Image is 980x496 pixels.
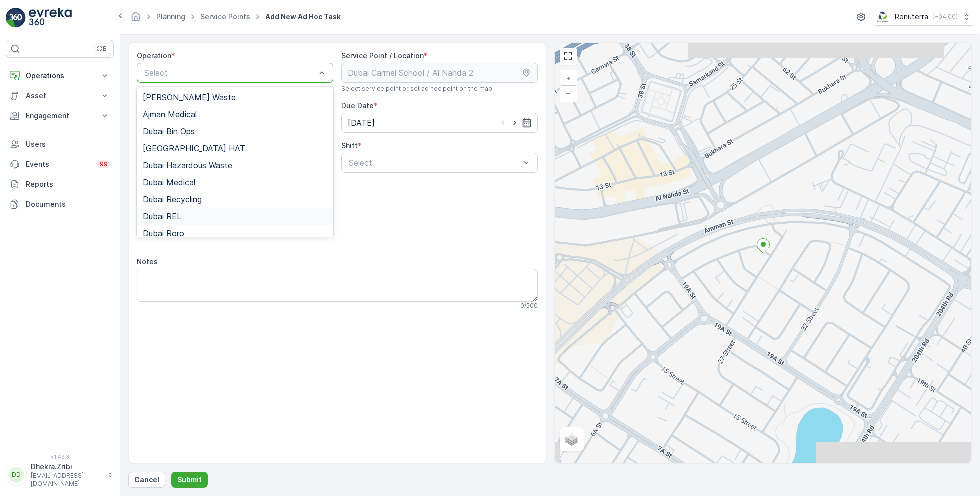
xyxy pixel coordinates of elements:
[263,12,343,22] span: Add New Ad Hoc Task
[6,454,114,460] span: v 1.49.3
[26,71,94,81] p: Operations
[895,12,928,22] p: Renuterra
[26,199,110,209] p: Documents
[143,110,197,119] span: Ajman Medical
[143,93,236,102] span: [PERSON_NAME] Waste
[8,467,24,483] div: DD
[171,472,208,488] button: Submit
[29,8,72,28] img: logo_light-DOdMpM7g.png
[143,212,181,221] span: Dubai REL
[128,472,165,488] button: Cancel
[561,71,576,86] a: Zoom In
[6,174,114,194] a: Reports
[6,106,114,126] button: Engagement
[341,141,358,150] label: Shift
[26,111,94,121] p: Engagement
[932,13,958,21] p: ( +04:00 )
[143,178,195,187] span: Dubai Medical
[6,8,26,28] img: logo
[341,63,538,83] input: Dubai Carmel School / Al Nahda 2
[341,101,374,110] label: Due Date
[26,91,94,101] p: Asset
[566,74,571,82] span: +
[177,475,202,485] p: Submit
[137,257,158,266] label: Notes
[561,428,583,450] a: Layers
[31,462,103,472] p: Dhekra.Zribi
[6,86,114,106] button: Asset
[143,161,232,170] span: Dubai Hazardous Waste
[100,160,108,168] p: 99
[97,45,107,53] p: ⌘B
[341,113,538,133] input: dd/mm/yyyy
[31,472,103,488] p: [EMAIL_ADDRESS][DOMAIN_NAME]
[875,8,972,26] button: Renuterra(+04:00)
[137,51,171,60] label: Operation
[26,139,110,149] p: Users
[143,144,245,153] span: [GEOGRAPHIC_DATA] HAT
[26,179,110,189] p: Reports
[875,11,891,22] img: Screenshot_2024-07-26_at_13.33.01.png
[26,159,92,169] p: Events
[6,462,114,488] button: DDDhekra.Zribi[EMAIL_ADDRESS][DOMAIN_NAME]
[341,51,424,60] label: Service Point / Location
[134,475,159,485] p: Cancel
[520,302,538,310] p: 0 / 500
[143,195,202,204] span: Dubai Recycling
[143,229,184,238] span: Dubai Roro
[566,89,571,97] span: −
[341,85,494,93] span: Select service point or set ad hoc point on the map.
[349,157,520,169] p: Select
[6,134,114,154] a: Users
[6,194,114,214] a: Documents
[200,12,250,21] a: Service Points
[130,15,141,23] a: Homepage
[561,86,576,101] a: Zoom Out
[143,127,195,136] span: Dubai Bin Ops
[144,67,316,79] p: Select
[561,49,576,64] a: View Fullscreen
[6,66,114,86] button: Operations
[156,12,185,21] a: Planning
[6,154,114,174] a: Events99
